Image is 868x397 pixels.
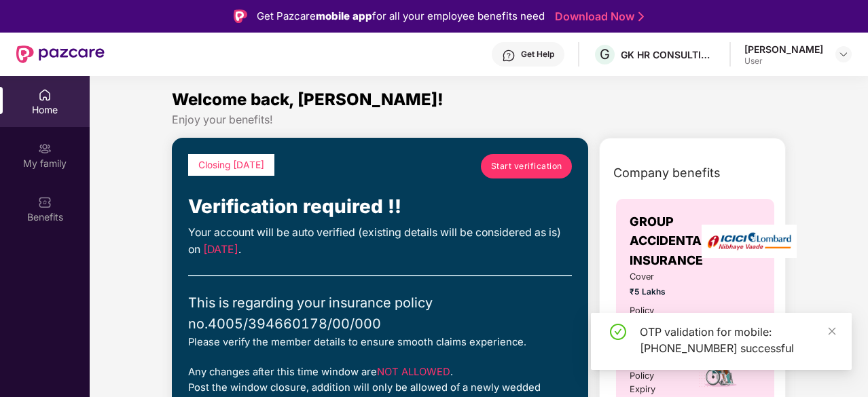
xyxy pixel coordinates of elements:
div: Please verify the member details to ensure smooth claims experience. [188,335,572,350]
span: Welcome back, [PERSON_NAME]! [172,90,444,109]
span: NOT ALLOWED [377,366,450,378]
img: svg+xml;base64,PHN2ZyB3aWR0aD0iMjAiIGhlaWdodD0iMjAiIHZpZXdCb3g9IjAgMCAyMCAyMCIgZmlsbD0ibm9uZSIgeG... [38,142,52,155]
span: close [827,326,837,336]
div: [PERSON_NAME] [744,43,823,56]
span: check-circle [610,324,626,340]
div: Verification required !! [188,192,572,222]
div: Policy issued [630,304,679,331]
span: G [600,46,610,62]
div: Enjoy your benefits! [172,113,786,127]
div: GK HR CONSULTING INDIA PRIVATE LIMITED [621,48,716,61]
span: Start verification [491,159,562,172]
strong: mobile app [316,10,372,22]
span: Closing [DATE] [198,159,264,170]
img: New Pazcare Logo [16,45,105,63]
div: Get Pazcare for all your employee benefits need [257,8,545,24]
div: User [744,56,823,67]
div: Get Help [521,49,554,60]
img: svg+xml;base64,PHN2ZyBpZD0iRHJvcGRvd24tMzJ4MzIiIHhtbG5zPSJodHRwOi8vd3d3LnczLm9yZy8yMDAwL3N2ZyIgd2... [838,49,849,60]
div: This is regarding your insurance policy no. 4005/394660178/00/000 [188,292,572,335]
span: ₹5 Lakhs [630,286,679,299]
a: Download Now [555,10,640,24]
img: Logo [234,10,247,23]
img: svg+xml;base64,PHN2ZyBpZD0iSG9tZSIgeG1sbnM9Imh0dHA6Ly93d3cudzMub3JnLzIwMDAvc3ZnIiB3aWR0aD0iMjAiIG... [38,88,52,102]
img: svg+xml;base64,PHN2ZyBpZD0iQmVuZWZpdHMiIHhtbG5zPSJodHRwOi8vd3d3LnczLm9yZy8yMDAwL3N2ZyIgd2lkdGg9Ij... [38,195,52,209]
span: Company benefits [613,164,721,183]
img: svg+xml;base64,PHN2ZyBpZD0iSGVscC0zMngzMiIgeG1sbnM9Imh0dHA6Ly93d3cudzMub3JnLzIwMDAvc3ZnIiB3aWR0aD... [502,49,516,62]
div: OTP validation for mobile: [PHONE_NUMBER] successful [640,324,835,356]
span: GROUP ACCIDENTAL INSURANCE [630,212,708,270]
img: Stroke [638,10,644,24]
span: [DATE] [203,243,238,256]
img: insurerLogo [702,225,797,258]
span: Cover [630,270,679,284]
div: Policy Expiry [630,369,679,396]
a: Start verification [481,154,572,178]
div: Your account will be auto verified (existing details will be considered as is) on . [188,225,572,259]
